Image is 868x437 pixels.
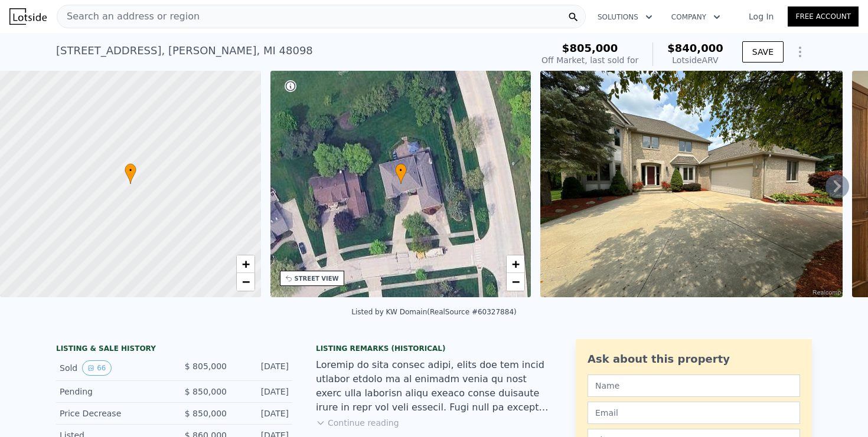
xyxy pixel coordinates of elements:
button: Show Options [788,40,812,64]
div: Loremip do sita consec adipi, elits doe tem incid utlabor etdolo ma al enimadm venia qu nost exer... [316,358,552,415]
div: Sold [60,360,165,376]
span: $840,000 [667,42,723,54]
img: Lotside [9,8,47,25]
a: Zoom out [237,273,254,291]
button: Continue reading [316,417,399,429]
span: $ 850,000 [185,387,227,396]
div: • [125,163,136,184]
span: Search an address or region [57,9,200,24]
span: − [512,274,520,289]
div: [STREET_ADDRESS] , [PERSON_NAME] , MI 48098 [56,42,313,59]
div: Pending [60,386,165,397]
div: STREET VIEW [295,274,339,283]
div: [DATE] [236,386,289,397]
span: $805,000 [562,42,618,54]
span: • [125,165,136,176]
a: Zoom out [507,273,524,291]
div: Listed by KW Domain (RealSource #60327884) [351,308,516,316]
button: Company [662,6,730,28]
div: Price Decrease [60,408,165,419]
span: + [512,257,520,271]
a: Zoom in [507,255,524,273]
a: Free Account [788,6,859,27]
a: Zoom in [237,255,254,273]
div: • [395,163,407,184]
button: View historical data [82,360,111,376]
span: − [242,274,249,289]
span: + [242,257,249,271]
span: $ 850,000 [185,409,227,418]
input: Name [588,374,800,397]
div: Lotside ARV [667,54,723,66]
a: Log In [735,11,788,22]
span: • [395,165,407,176]
div: LISTING & SALE HISTORY [56,344,292,356]
div: Listing Remarks (Historical) [316,344,552,353]
button: Solutions [588,6,662,28]
div: Off Market, last sold for [541,54,638,66]
div: [DATE] [236,408,289,419]
input: Email [588,402,800,424]
img: Sale: 144220105 Parcel: 58905272 [540,71,843,297]
div: [DATE] [236,360,289,376]
button: SAVE [742,41,784,63]
span: $ 805,000 [185,362,227,371]
div: Ask about this property [588,351,800,367]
